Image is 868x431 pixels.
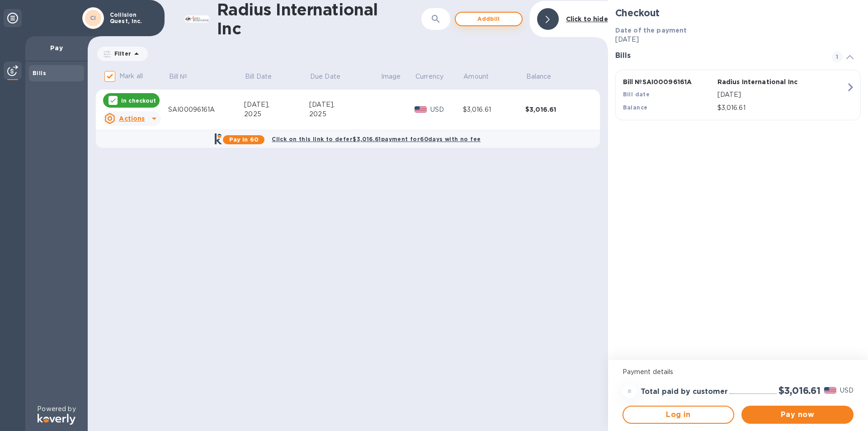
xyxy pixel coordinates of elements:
p: USD [430,105,463,114]
h3: Total paid by customer [641,388,728,396]
div: 2025 [244,109,309,119]
p: Bill Date [245,72,272,81]
button: Log in [623,406,735,424]
b: Click to hide [566,15,608,23]
span: Due Date [310,72,352,81]
img: USD [824,387,836,393]
b: Date of the payment [615,27,687,34]
p: Balance [526,72,552,81]
p: In checkout [121,97,156,104]
h3: Bills [615,52,821,60]
div: 2025 [309,109,380,119]
button: Addbill [455,12,523,26]
b: Balance [623,104,648,111]
button: Pay now [741,406,854,424]
p: USD [840,386,854,395]
span: Log in [631,409,726,420]
div: [DATE], [244,100,309,109]
span: Bill Date [245,72,283,81]
div: $3,016.61 [463,105,525,114]
p: Powered by [37,404,75,414]
h2: $3,016.61 [778,385,821,396]
p: $3,016.61 [717,103,846,113]
p: Image [381,72,401,81]
p: [DATE] [615,35,861,44]
span: Pay now [749,409,846,420]
b: Click on this link to defer $3,016.61 payment for 60 days with no fee [272,136,481,142]
span: Add bill [463,14,514,24]
p: Payment details [623,367,854,377]
span: 1 [832,52,843,62]
p: Pay [33,43,80,52]
img: Logo [38,414,75,425]
p: Due Date [310,72,340,81]
span: Balance [526,72,563,81]
p: Filter [111,50,131,57]
p: Bill № SAI00096161A [623,77,714,86]
b: CI [90,14,96,21]
div: = [623,384,637,398]
div: SAI00096161A [168,105,244,114]
img: USD [415,106,427,113]
p: Collision Quest, Inc. [110,12,155,24]
b: Bills [33,70,46,76]
span: Bill № [169,72,199,81]
u: Actions [119,115,145,122]
b: Bill date [623,91,650,98]
p: Radius International Inc [717,77,808,86]
p: Bill № [169,72,188,81]
div: [DATE], [309,100,380,109]
div: $3,016.61 [525,105,588,114]
span: Amount [463,72,500,81]
p: Currency [415,72,443,81]
h2: Checkout [615,7,861,19]
b: Pay in 60 [229,136,259,143]
p: [DATE] [717,90,846,99]
button: Bill №SAI00096161ARadius International IncBill date[DATE]Balance$3,016.61 [615,70,861,120]
p: Mark all [119,71,143,81]
p: Amount [463,72,489,81]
